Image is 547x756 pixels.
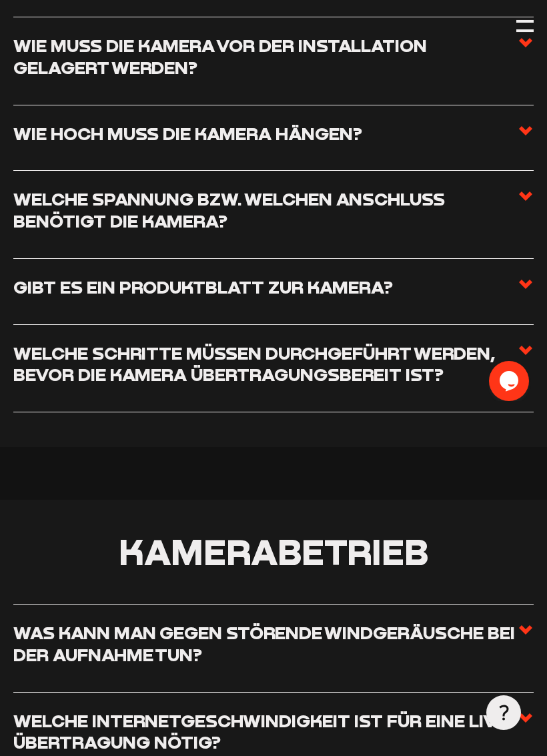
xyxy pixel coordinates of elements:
h3: Welche Internetgeschwindigkeit ist für eine Live-Übertragung nötig? [13,710,518,753]
h3: Wie hoch muss die Kamera hängen? [13,123,362,145]
h3: Was kann man gegen störende Windgeräusche bei der Aufnahme tun? [13,622,518,665]
span: Kamerabetrieb [119,530,428,573]
h3: Welche Schritte müssen durchgeführt werden, bevor die Kamera übertragungsbereit ist? [13,342,518,386]
h3: Wie muss die Kamera vor der Installation gelagert werden? [13,35,518,78]
h3: Welche Spannung bzw. welchen Anschluss benötigt die Kamera? [13,188,518,232]
h3: Gibt es ein Produktblatt zur Kamera? [13,276,393,298]
iframe: chat widget [489,358,534,401]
